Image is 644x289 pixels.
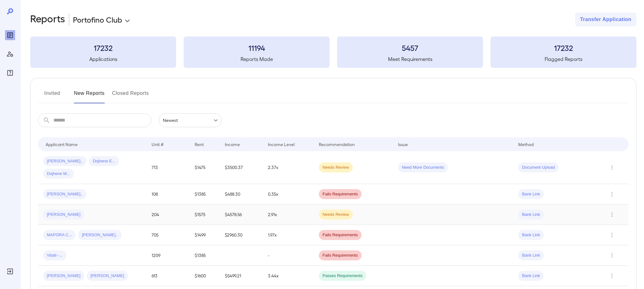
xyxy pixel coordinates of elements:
[319,212,353,218] span: Needs Review
[518,165,558,171] span: Document Upload
[607,271,617,281] button: Row Actions
[30,43,176,53] h3: 17232
[263,266,314,286] td: 3.44x
[220,225,263,245] td: $2960.30
[184,55,330,63] h5: Reports Made
[220,204,263,225] td: $4578.56
[518,140,534,148] div: Method
[73,14,122,25] p: Portofino Club
[78,232,121,238] span: [PERSON_NAME]..
[43,253,66,259] span: Vitalii -...
[190,225,219,245] td: $1499
[190,245,219,266] td: $1385
[190,151,219,184] td: $1475
[268,140,295,148] div: Income Level
[337,55,483,63] h5: Meet Requirements
[43,158,86,164] span: [PERSON_NAME]..
[518,212,544,218] span: Bank Link
[263,245,314,266] td: -
[263,184,314,204] td: 0.35x
[147,204,190,225] td: 204
[220,184,263,204] td: $488.30
[147,225,190,245] td: 705
[87,273,128,279] span: [PERSON_NAME]
[43,273,84,279] span: [PERSON_NAME]
[46,140,78,148] div: Applicant Name
[607,189,617,199] button: Row Actions
[491,43,636,53] h3: 17232
[607,162,617,172] button: Row Actions
[5,49,15,59] div: Manage Users
[220,266,263,286] td: $5499.21
[147,151,190,184] td: 713
[5,266,15,276] div: Log Out
[43,171,74,177] span: Dojhene M...
[5,30,15,40] div: Reports
[220,151,263,184] td: $3500.37
[607,230,617,240] button: Row Actions
[43,232,75,238] span: MAPORA C...
[607,210,617,220] button: Row Actions
[152,140,164,148] div: Unit #
[263,225,314,245] td: 1.97x
[190,266,219,286] td: $1600
[89,158,119,164] span: Dojhene E...
[263,204,314,225] td: 2.91x
[518,273,544,279] span: Bank Link
[518,191,544,197] span: Bank Link
[263,151,314,184] td: 2.37x
[225,140,240,148] div: Income
[190,204,219,225] td: $1575
[30,55,176,63] h5: Applications
[112,88,149,103] button: Closed Reports
[159,113,222,127] div: Newest
[491,55,636,63] h5: Flagged Reports
[184,43,330,53] h3: 11194
[398,165,448,171] span: Need More Documents
[575,13,636,26] button: Transfer Application
[319,165,353,171] span: Needs Review
[147,184,190,204] td: 108
[38,88,66,103] button: Invited
[607,250,617,260] button: Row Actions
[30,36,636,68] summary: 17232Applications11194Reports Made5457Meet Requirements17232Flagged Reports
[30,13,65,26] h2: Reports
[398,140,408,148] div: Issue
[190,184,219,204] td: $1385
[337,43,483,53] h3: 5457
[43,191,86,197] span: [PERSON_NAME]..
[319,140,355,148] div: Recommendation
[319,273,366,279] span: Passes Requirements
[195,140,205,148] div: Rent
[518,253,544,259] span: Bank Link
[43,212,84,218] span: [PERSON_NAME]
[5,68,15,78] div: FAQ
[518,232,544,238] span: Bank Link
[147,266,190,286] td: 613
[319,191,362,197] span: Fails Requirements
[319,232,362,238] span: Fails Requirements
[74,88,105,103] button: New Reports
[147,245,190,266] td: 1209
[319,253,362,259] span: Fails Requirements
